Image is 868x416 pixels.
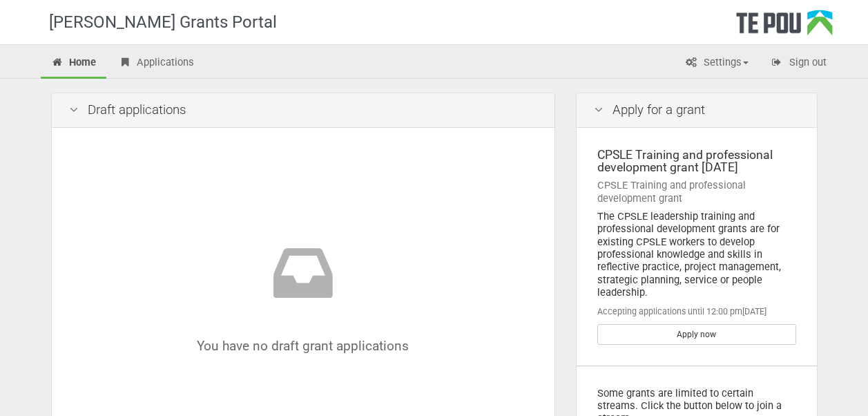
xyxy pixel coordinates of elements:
[577,93,817,128] div: Apply for a grant
[736,10,833,44] div: Te Pou Logo
[597,210,796,299] div: The CPSLE leadership training and professional development grants are for existing CPSLE workers ...
[597,324,796,345] a: Apply now
[110,238,496,353] div: You have no draft grant applications
[597,305,796,318] div: Accepting applications until 12:00 pm[DATE]
[108,48,204,79] a: Applications
[597,149,796,174] div: CPSLE Training and professional development grant [DATE]
[760,48,837,79] a: Sign out
[675,48,759,79] a: Settings
[41,48,107,79] a: Home
[597,179,796,205] div: CPSLE Training and professional development grant
[52,93,554,128] div: Draft applications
